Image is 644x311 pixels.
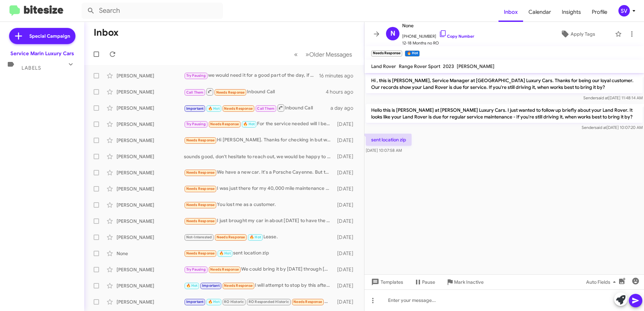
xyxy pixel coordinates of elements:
span: Older Messages [309,51,352,58]
div: [PERSON_NAME] [117,169,184,176]
span: Needs Response [224,283,253,288]
span: 2023 [443,63,454,69]
div: [DATE] [334,218,359,224]
span: Sender [DATE] 11:48:14 AM [583,95,643,100]
span: Needs Response [186,138,215,142]
div: Lease. [184,233,334,241]
span: Try Pausing [186,267,206,272]
div: [DATE] [334,202,359,208]
h1: Inbox [94,27,119,38]
small: Needs Response [371,50,402,57]
div: [PERSON_NAME] [117,185,184,192]
span: Apply Tags [571,28,595,40]
span: Try Pausing [186,122,206,126]
a: Calendar [523,2,556,22]
div: [PERSON_NAME] [117,299,184,305]
button: Pause [409,276,441,288]
div: we would need it for a good part of the day, if anything comes up when they scan the vehicle it h... [184,72,319,79]
div: a day ago [330,105,359,111]
div: [DATE] [334,137,359,144]
button: SV [613,5,637,16]
span: [DATE] 10:07:58 AM [366,148,402,153]
span: Needs Response [210,267,239,272]
div: sent location zip [184,249,334,257]
div: Hi [PERSON_NAME]. Thanks for checking in but we'll probably just wait for the service message to ... [184,136,334,144]
span: 🔥 Hot [243,122,255,126]
div: [DATE] [334,169,359,176]
div: None [117,250,184,257]
div: For the service needed will I be able to drop it off in the morning and pick it up after lunch? O... [184,120,334,128]
span: Try Pausing [186,73,206,78]
a: Profile [586,2,613,22]
div: Inbound Call [184,88,326,96]
button: Auto Fields [581,276,624,288]
div: [DATE] [334,299,359,305]
span: Not-Interested [186,235,212,239]
div: [PERSON_NAME] [117,105,184,111]
span: Needs Response [186,251,215,255]
div: SV [618,5,630,16]
span: 🔥 Hot [219,251,231,255]
div: [DATE] [334,266,359,273]
div: [PERSON_NAME] [117,72,184,79]
span: « [294,50,298,59]
div: [DATE] [334,185,359,192]
div: Ok. Will do [184,298,334,306]
div: We could bring it by [DATE] through [DATE] (9/30 to 10/2) or next week [DATE] (10/7). But we will... [184,266,334,273]
span: 🔥 Hot [208,106,220,111]
span: Needs Response [186,203,215,207]
span: RO Responded Historic [249,300,289,304]
div: Inbound Call [184,104,330,112]
span: Important [202,283,220,288]
a: Special Campaign [9,28,75,44]
p: Hello this is [PERSON_NAME] at [PERSON_NAME] Luxury Cars. I just wanted to follow up briefly abou... [366,104,643,123]
span: Important [186,300,204,304]
div: [PERSON_NAME] [117,137,184,144]
span: Land Rover [371,63,396,69]
div: [PERSON_NAME] [117,218,184,224]
span: Needs Response [186,219,215,223]
span: said at [595,125,607,130]
span: 🔥 Hot [250,235,261,239]
p: sent location zip [366,134,412,146]
div: [PERSON_NAME] [117,202,184,208]
span: Sender [DATE] 10:07:20 AM [582,125,643,130]
span: Needs Response [210,122,239,126]
div: [DATE] [334,250,359,257]
div: [PERSON_NAME] [117,153,184,160]
nav: Page navigation example [290,47,356,61]
span: 12-18 Months no RO [402,40,474,46]
span: Needs Response [186,170,215,175]
p: Hi , this is [PERSON_NAME], Service Manager at [GEOGRAPHIC_DATA] Luxury Cars. Thanks for being ou... [366,74,643,93]
span: Auto Fields [586,276,618,288]
span: 🔥 Hot [186,283,198,288]
div: We have a new car. It's a Porsche Cayenne. But thanks anyway. [184,169,334,176]
div: I was just there for my 40,000 mile maintenance a few weeks ago. I believe [PERSON_NAME] was the ... [184,185,334,193]
div: [PERSON_NAME] [117,234,184,241]
button: Templates [364,276,409,288]
button: Next [301,47,356,61]
span: Special Campaign [29,33,70,39]
span: said at [597,95,608,100]
div: [PERSON_NAME] [117,266,184,273]
span: [PERSON_NAME] [457,63,494,69]
span: » [305,50,309,59]
span: RO Historic [224,300,244,304]
span: [PHONE_NUMBER] [402,30,474,40]
div: sounds good, don't hesitate to reach out, we would be happy to get you in for service when ready. [184,153,334,160]
div: [DATE] [334,282,359,289]
a: Inbox [498,2,523,22]
span: Needs Response [186,186,215,191]
span: Call Them [186,90,204,95]
div: I just brought my car in about [DATE] to have the service and they realize I did not need it yet [184,217,334,225]
div: 16 minutes ago [319,72,359,79]
a: Insights [556,2,586,22]
span: Needs Response [217,235,245,239]
div: 4 hours ago [326,89,359,95]
div: [DATE] [334,153,359,160]
button: Previous [290,47,302,61]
